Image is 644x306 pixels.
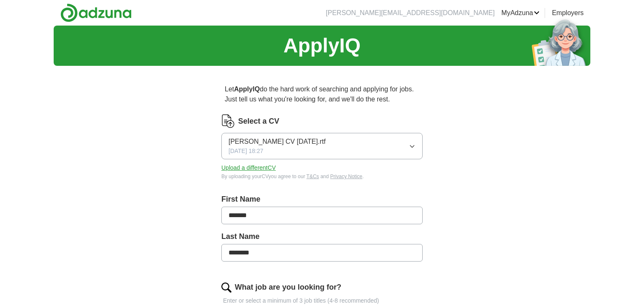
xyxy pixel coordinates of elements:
img: CV Icon [221,114,235,128]
label: Last Name [221,231,423,242]
a: Privacy Notice [330,174,363,179]
img: search.png [221,283,231,293]
button: [PERSON_NAME] CV [DATE].rtf[DATE] 18:27 [221,133,423,159]
label: What job are you looking for? [235,282,341,293]
img: Adzuna logo [60,3,132,22]
span: [DATE] 18:27 [229,147,263,156]
div: By uploading your CV you agree to our and . [221,173,423,180]
li: [PERSON_NAME][EMAIL_ADDRESS][DOMAIN_NAME] [326,8,495,18]
span: [PERSON_NAME] CV [DATE].rtf [229,137,326,147]
label: Select a CV [238,116,279,127]
p: Let do the hard work of searching and applying for jobs. Just tell us what you're looking for, an... [221,81,423,108]
a: Employers [552,8,584,18]
strong: ApplyIQ [234,86,260,93]
label: First Name [221,194,423,205]
a: T&Cs [306,174,319,179]
a: MyAdzuna [501,8,540,18]
button: Upload a differentCV [221,163,276,172]
h1: ApplyIQ [283,31,361,61]
p: Enter or select a minimum of 3 job titles (4-8 recommended) [221,296,423,305]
